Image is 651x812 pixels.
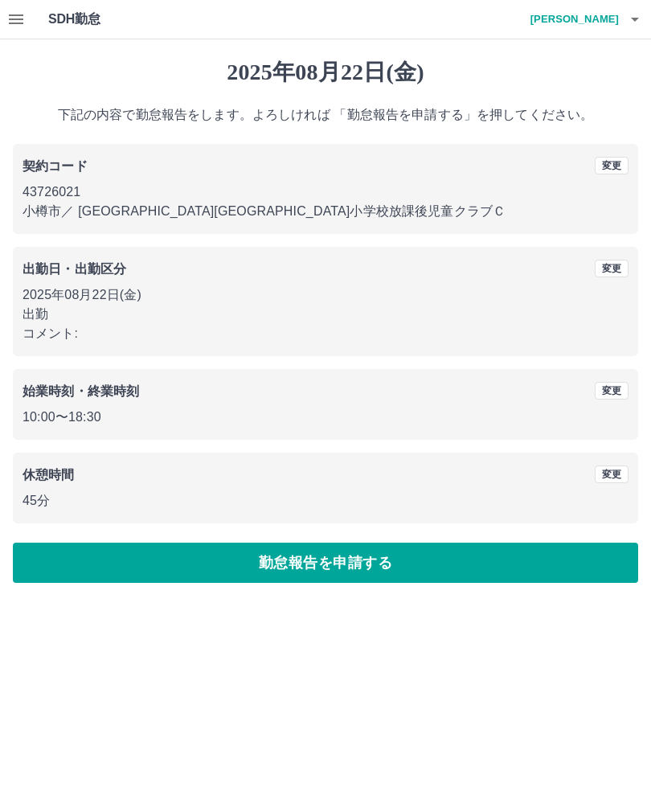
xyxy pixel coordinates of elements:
[23,262,126,276] b: 出勤日・出勤区分
[13,543,638,583] button: 勤怠報告を申請する
[23,182,628,202] p: 43726021
[23,285,628,305] p: 2025年08月22日(金)
[23,305,628,324] p: 出勤
[13,105,638,125] p: 下記の内容で勤怠報告をします。よろしければ 「勤怠報告を申請する」を押してください。
[595,465,628,483] button: 変更
[23,324,628,343] p: コメント:
[23,468,75,482] b: 休憩時間
[23,159,88,173] b: 契約コード
[595,260,628,277] button: 変更
[595,382,628,400] button: 変更
[13,59,638,86] h1: 2025年08月22日(金)
[23,491,628,511] p: 45分
[23,408,628,427] p: 10:00 〜 18:30
[23,202,628,221] p: 小樽市 ／ [GEOGRAPHIC_DATA][GEOGRAPHIC_DATA]小学校放課後児童クラブＣ
[595,157,628,174] button: 変更
[23,384,139,398] b: 始業時刻・終業時刻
